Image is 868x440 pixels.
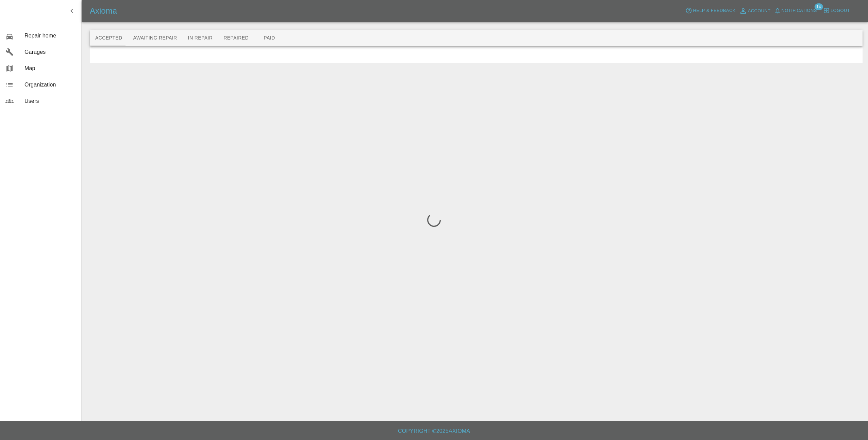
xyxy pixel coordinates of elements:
[814,3,823,10] span: 14
[693,7,735,15] span: Help & Feedback
[831,7,850,15] span: Logout
[748,7,771,15] span: Account
[24,81,76,89] span: Organization
[90,5,117,16] h5: Axioma
[24,97,76,105] span: Users
[821,5,852,16] button: Logout
[772,5,819,16] button: Notifications
[24,48,76,56] span: Garages
[782,7,817,15] span: Notifications
[737,5,772,16] a: Account
[684,5,737,16] button: Help & Feedback
[24,64,76,73] span: Map
[24,32,76,40] span: Repair home
[5,426,863,436] h6: Copyright © 2025 Axioma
